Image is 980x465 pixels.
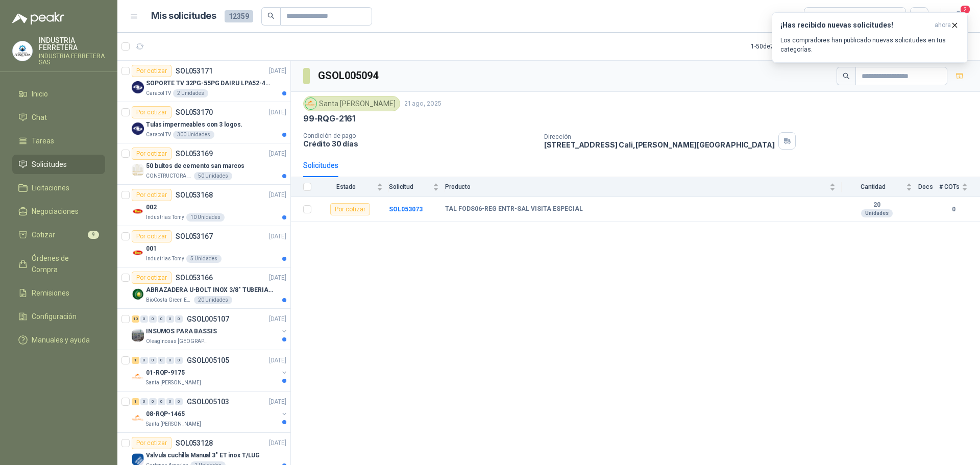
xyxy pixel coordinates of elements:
p: SOL053169 [176,150,213,157]
div: 1 [132,357,139,364]
div: 0 [140,398,148,405]
div: 5 Unidades [186,255,222,263]
a: Órdenes de Compra [12,249,105,279]
div: Todas [811,11,832,22]
div: 10 Unidades [186,213,225,222]
a: SOL053073 [389,206,423,213]
div: 2 Unidades [173,89,208,97]
p: SOL053171 [176,67,213,75]
a: 1 0 0 0 0 0 GSOL005105[DATE] Company Logo01-RQP-9175Santa [PERSON_NAME] [132,354,288,387]
a: Por cotizarSOL053167[DATE] Company Logo001Industrias Tomy5 Unidades [117,226,290,267]
p: INDUSTRIA FERRETERA SAS [39,53,105,65]
span: Solicitud [389,183,431,190]
img: Company Logo [132,412,144,424]
button: ¡Has recibido nuevas solicitudes!ahora Los compradores han publicado nuevas solicitudes en tus ca... [772,12,968,63]
a: 1 0 0 0 0 0 GSOL005103[DATE] Company Logo08-RQP-1465Santa [PERSON_NAME] [132,396,288,428]
div: 0 [175,398,183,405]
p: Industrias Tomy [146,213,184,222]
div: Unidades [861,209,893,217]
span: 2 [960,5,971,14]
a: Licitaciones [12,178,105,198]
p: [DATE] [269,232,286,241]
span: search [267,12,275,19]
img: Company Logo [13,41,32,61]
a: Por cotizarSOL053166[DATE] Company LogoABRAZADERA U-BOLT INOX 3/8" TUBERIA 4"BioCosta Green Energ... [117,267,290,309]
p: 002 [146,203,157,212]
div: Solicitudes [303,160,338,171]
span: Producto [445,183,827,190]
span: Configuración [32,311,77,322]
div: 0 [158,315,165,323]
span: Cotizar [32,229,55,240]
p: [DATE] [269,397,286,407]
p: INSUMOS PARA BASSIS [146,327,217,336]
p: GSOL005107 [187,315,229,323]
p: [STREET_ADDRESS] Cali , [PERSON_NAME][GEOGRAPHIC_DATA] [544,140,775,149]
p: ABRAZADERA U-BOLT INOX 3/8" TUBERIA 4" [146,285,273,295]
a: Solicitudes [12,155,105,174]
div: Por cotizar [132,65,171,77]
span: # COTs [939,183,960,190]
div: 0 [175,357,183,364]
span: Cantidad [842,183,904,190]
div: Por cotizar [132,189,171,201]
th: Estado [317,177,389,197]
p: BioCosta Green Energy S.A.S [146,296,192,304]
p: [DATE] [269,149,286,159]
div: 0 [149,315,157,323]
div: Por cotizar [132,272,171,284]
a: 10 0 0 0 0 0 GSOL005107[DATE] Company LogoINSUMOS PARA BASSISOleaginosas [GEOGRAPHIC_DATA][PERSON... [132,313,288,346]
div: 0 [175,315,183,323]
button: 2 [949,7,968,26]
div: 10 [132,315,139,323]
h3: ¡Has recibido nuevas solicitudes! [780,21,930,30]
b: 20 [842,201,912,209]
p: SOL053168 [176,191,213,199]
p: SOPORTE TV 32PG-55PG DAIRU LPA52-446KIT2 [146,79,273,88]
span: search [843,72,850,80]
th: Cantidad [842,177,918,197]
div: Por cotizar [132,148,171,160]
span: Remisiones [32,287,69,299]
div: Por cotizar [330,203,370,215]
div: Por cotizar [132,437,171,449]
span: ahora [935,21,951,30]
p: Industrias Tomy [146,255,184,263]
p: Los compradores han publicado nuevas solicitudes en tus categorías. [780,36,959,54]
a: Por cotizarSOL053168[DATE] Company Logo002Industrias Tomy10 Unidades [117,185,290,226]
p: Caracol TV [146,89,171,97]
div: Santa [PERSON_NAME] [303,96,400,111]
p: 01-RQP-9175 [146,368,185,378]
img: Company Logo [305,98,316,109]
p: 50 bultos de cemento san marcos [146,161,244,171]
p: SOL053170 [176,109,213,116]
span: Solicitudes [32,159,67,170]
th: Docs [918,177,939,197]
p: Condición de pago [303,132,536,139]
span: Estado [317,183,375,190]
p: Oleaginosas [GEOGRAPHIC_DATA][PERSON_NAME] [146,337,210,346]
div: Por cotizar [132,106,171,118]
p: CONSTRUCTORA GRUPO FIP [146,172,192,180]
div: 1 - 50 de 7800 [751,38,817,55]
a: Configuración [12,307,105,326]
p: GSOL005105 [187,357,229,364]
a: Por cotizarSOL053171[DATE] Company LogoSOPORTE TV 32PG-55PG DAIRU LPA52-446KIT2Caracol TV2 Unidades [117,61,290,102]
span: Manuales y ayuda [32,334,90,346]
a: Por cotizarSOL053170[DATE] Company LogoTulas impermeables con 3 logos.Caracol TV300 Unidades [117,102,290,143]
img: Company Logo [132,164,144,176]
a: Tareas [12,131,105,151]
div: 0 [166,357,174,364]
div: 0 [149,398,157,405]
p: SOL053128 [176,439,213,447]
div: 0 [158,398,165,405]
th: Producto [445,177,842,197]
b: TAL FODS06-REG ENTR-SAL VISITA ESPECIAL [445,205,583,213]
img: Logo peakr [12,12,64,25]
div: 0 [140,357,148,364]
img: Company Logo [132,205,144,217]
img: Company Logo [132,371,144,383]
span: Inicio [32,88,48,100]
th: # COTs [939,177,980,197]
